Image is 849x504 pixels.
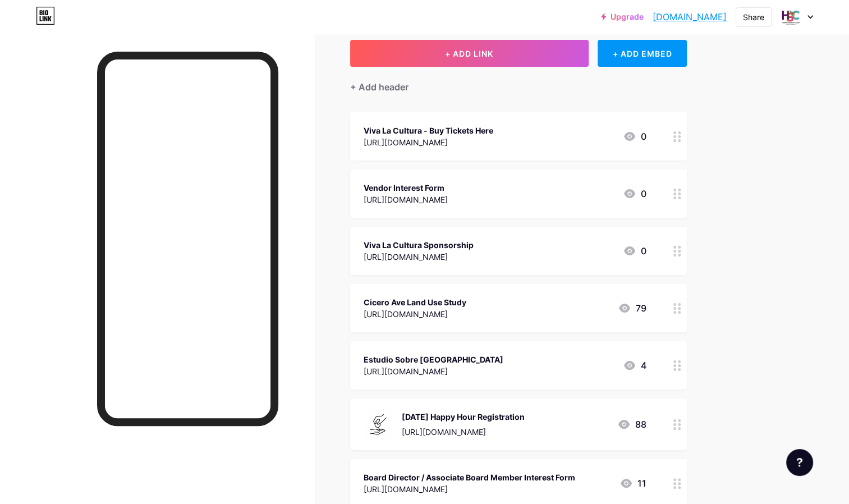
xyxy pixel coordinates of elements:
div: [URL][DOMAIN_NAME] [364,251,474,263]
div: 4 [623,359,646,372]
div: [URL][DOMAIN_NAME] [364,365,503,377]
div: Estudio Sobre [GEOGRAPHIC_DATA] [364,354,503,365]
div: Board Director / Associate Board Member Interest Form [364,471,575,483]
div: 0 [623,130,646,143]
div: [URL][DOMAIN_NAME] [364,483,575,495]
div: + ADD EMBED [598,40,687,67]
div: Share [743,11,764,23]
div: + Add header [350,80,409,94]
div: Vendor Interest Form [364,182,448,194]
button: + ADD LINK [350,40,589,67]
div: 0 [623,187,646,200]
img: Aug 29th Happy Hour Registration [364,410,393,439]
div: 0 [623,244,646,258]
img: belmontcraginchamber [780,6,801,28]
div: 88 [617,418,646,431]
div: Viva La Cultura - Buy Tickets Here [364,125,493,136]
div: [DATE] Happy Hour Registration [402,411,525,423]
div: Cicero Ave Land Use Study [364,296,466,308]
span: + ADD LINK [445,49,493,58]
a: [DOMAIN_NAME] [653,10,727,24]
a: Upgrade [601,12,644,21]
div: [URL][DOMAIN_NAME] [364,308,466,320]
div: [URL][DOMAIN_NAME] [364,194,448,205]
div: Viva La Cultura Sponsorship [364,239,474,251]
div: [URL][DOMAIN_NAME] [402,426,525,438]
div: [URL][DOMAIN_NAME] [364,136,493,148]
div: 11 [619,476,646,490]
div: 79 [618,301,646,315]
